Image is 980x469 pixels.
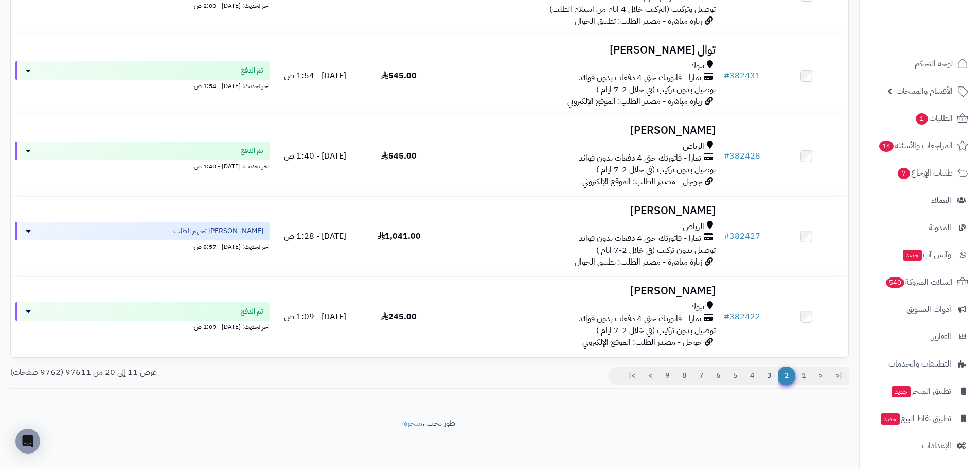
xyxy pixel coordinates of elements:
span: تبوك [690,301,704,313]
span: التقارير [932,329,951,344]
span: جديد [892,386,911,397]
a: لوحة التحكم [866,51,974,76]
a: 8 [675,367,693,385]
div: اخر تحديث: [DATE] - 1:54 ص [15,80,270,91]
span: تطبيق نقاط البيع [880,411,951,426]
div: عرض 11 إلى 20 من 97611 (9762 صفحات) [3,367,430,378]
span: العملاء [931,193,951,207]
a: 4 [743,367,761,385]
span: [DATE] - 1:40 ص [284,150,346,162]
a: المراجعات والأسئلة14 [866,133,974,158]
span: وآتس آب [902,248,951,262]
span: الطلبات [915,111,953,126]
span: جوجل - مصدر الطلب: الموقع الإلكتروني [582,176,702,188]
a: #382431 [724,70,760,82]
h3: [PERSON_NAME] [445,125,716,136]
a: 1 [795,367,812,385]
span: تمارا - فاتورتك حتى 4 دفعات بدون فوائد [579,313,701,325]
span: تبوك [690,60,704,72]
span: # [724,230,729,242]
a: |< [829,367,849,385]
span: تم الدفع [241,146,263,156]
span: توصيل بدون تركيب (في خلال 2-7 ايام ) [596,83,716,96]
span: التطبيقات والخدمات [888,357,951,371]
h3: [PERSON_NAME] [445,205,716,217]
a: التطبيقات والخدمات [866,352,974,376]
span: 545.00 [381,150,417,162]
a: وآتس آبجديد [866,242,974,267]
a: السلات المتروكة540 [866,270,974,294]
span: [PERSON_NAME] تجهيز الطلب [173,226,263,236]
div: اخر تحديث: [DATE] - 8:57 ص [15,240,270,251]
span: جديد [881,413,900,425]
a: متجرة [404,417,422,429]
a: طلبات الإرجاع7 [866,161,974,185]
span: توصيل بدون تركيب (في خلال 2-7 ايام ) [596,164,716,176]
a: المدونة [866,215,974,240]
span: المراجعات والأسئلة [878,138,953,153]
span: زيارة مباشرة - مصدر الطلب: تطبيق الجوال [575,256,702,268]
a: 9 [658,367,676,385]
img: logo-2.png [910,24,970,45]
span: زيارة مباشرة - مصدر الطلب: تطبيق الجوال [575,15,702,27]
span: 545.00 [381,70,417,82]
a: 6 [709,367,727,385]
div: اخر تحديث: [DATE] - 1:40 ص [15,160,270,171]
span: الرياض [683,221,704,233]
span: الإعدادات [922,439,951,453]
span: توصيل وتركيب (التركيب خلال 4 ايام من استلام الطلب) [549,3,716,15]
span: [DATE] - 1:54 ص [284,70,346,82]
span: زيارة مباشرة - مصدر الطلب: الموقع الإلكتروني [567,95,702,108]
span: 2 [777,367,795,385]
a: تطبيق المتجرجديد [866,379,974,404]
a: #382428 [724,150,760,162]
span: 14 [879,141,894,152]
a: >| [622,367,642,385]
a: العملاء [866,188,974,213]
a: التقارير [866,324,974,349]
span: 245.00 [381,310,417,323]
a: 7 [692,367,710,385]
a: تطبيق نقاط البيعجديد [866,406,974,431]
span: تم الدفع [241,306,263,317]
span: 1 [916,113,929,125]
a: #382427 [724,230,760,242]
span: أدوات التسويق [906,302,951,317]
a: 5 [726,367,744,385]
a: الطلبات1 [866,106,974,131]
a: #382422 [724,310,760,323]
span: تمارا - فاتورتك حتى 4 دفعات بدون فوائد [579,152,701,164]
span: # [724,70,729,82]
span: تم الدفع [241,65,263,76]
span: 540 [886,277,905,289]
span: توصيل بدون تركيب (في خلال 2-7 ايام ) [596,324,716,337]
div: اخر تحديث: [DATE] - 1:09 ص [15,321,270,332]
span: تطبيق المتجر [890,384,951,398]
span: تمارا - فاتورتك حتى 4 دفعات بدون فوائد [579,72,701,84]
span: الرياض [683,141,704,152]
div: Open Intercom Messenger [15,429,40,454]
span: السلات المتروكة [885,275,953,289]
a: 3 [760,367,778,385]
span: [DATE] - 1:28 ص [284,230,346,242]
span: الأقسام والمنتجات [896,84,953,98]
span: جديد [903,250,922,261]
span: 7 [898,168,911,180]
span: جوجل - مصدر الطلب: الموقع الإلكتروني [582,336,702,349]
h3: [PERSON_NAME] [445,285,716,297]
span: توصيل بدون تركيب (في خلال 2-7 ايام ) [596,244,716,256]
span: طلبات الإرجاع [897,166,953,180]
span: لوحة التحكم [915,57,953,71]
span: تمارا - فاتورتك حتى 4 دفعات بدون فوائد [579,233,701,245]
span: # [724,150,729,162]
a: أدوات التسويق [866,297,974,322]
span: # [724,310,729,323]
a: الإعدادات [866,433,974,458]
span: [DATE] - 1:09 ص [284,310,346,323]
span: 1,041.00 [378,230,421,242]
a: < [812,367,829,385]
span: المدونة [929,220,951,235]
h3: توال [PERSON_NAME] [445,44,716,56]
a: > [642,367,659,385]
